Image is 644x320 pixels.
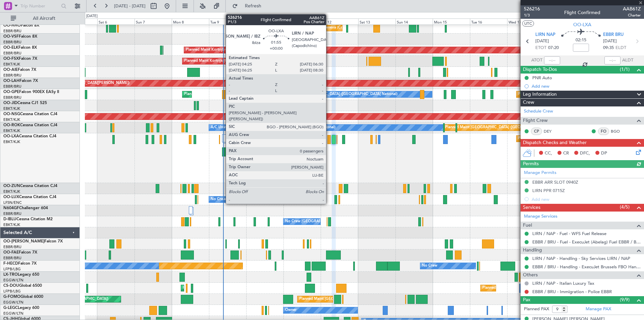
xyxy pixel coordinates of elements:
[321,18,358,25] div: Fri 12
[114,3,146,9] span: [DATE] - [DATE]
[524,5,540,12] span: 526216
[507,18,544,25] div: Wed 17
[3,184,20,188] span: OO-ZUN
[548,45,559,51] span: 07:20
[3,112,20,116] span: OO-NSG
[563,150,569,157] span: CR
[211,194,251,204] div: No Crew Nancy (Essey)
[576,37,586,44] span: 02:15
[3,95,21,100] a: EBBR/BRU
[545,150,552,157] span: CC,
[183,283,288,293] div: Planned Maint [GEOGRAPHIC_DATA] ([GEOGRAPHIC_DATA])
[580,150,590,157] span: DFC,
[523,117,548,125] span: Flight Crew
[535,45,546,51] span: ETOT
[3,200,22,205] a: LFSN/ENC
[3,311,23,316] a: EGGW/LTN
[586,306,611,313] a: Manage PAX
[236,134,358,144] div: Planned Maint [GEOGRAPHIC_DATA] ([GEOGRAPHIC_DATA] National)
[3,46,18,50] span: OO-ELK
[531,57,542,64] span: ATOT
[532,231,606,236] a: LIRN / NAP - Fuel - WFS Fuel Release
[3,306,18,310] span: G-LEGC
[564,9,600,16] div: Flight Confirmed
[601,150,607,157] span: DP
[603,38,617,45] span: [DATE]
[524,108,553,115] a: Schedule Crew
[298,23,353,33] div: Planned Maint Geneva (Cointrin)
[3,123,20,127] span: OO-ROK
[7,13,73,24] button: All Aircraft
[3,295,20,299] span: G-FOMO
[3,79,38,83] a: OO-LAHFalcon 7X
[3,206,19,210] span: N604GF
[433,18,470,25] div: Mon 15
[3,35,37,39] a: OO-VSFFalcon 8X
[3,289,21,294] a: LFPB/LBG
[611,128,626,134] a: BGO
[3,101,17,105] span: OO-JID
[518,89,640,99] div: Planned Maint [GEOGRAPHIC_DATA] ([GEOGRAPHIC_DATA] National)
[285,89,397,99] div: No Crew [GEOGRAPHIC_DATA] ([GEOGRAPHIC_DATA] National)
[3,51,21,56] a: EBBR/BRU
[3,222,20,227] a: EBKT/KJK
[3,284,42,288] a: CS-DOUGlobal 6500
[522,20,534,27] button: UTC
[3,250,19,255] span: OO-FAE
[3,134,19,138] span: OO-LXA
[3,284,19,288] span: CS-DOU
[3,206,48,210] a: N604GFChallenger 604
[532,83,641,89] div: Add new
[470,18,507,25] div: Tue 16
[3,139,20,144] a: EBKT/KJK
[531,128,542,135] div: CP
[523,296,530,304] span: Pax
[3,90,59,94] a: OO-GPEFalcon 900EX EASy II
[135,18,172,25] div: Sun 7
[3,273,39,277] a: LX-TROLegacy 650
[523,99,534,106] span: Crew
[3,244,21,249] a: EBBR/BRU
[184,56,262,66] div: Planned Maint Kortrijk-[GEOGRAPHIC_DATA]
[3,239,63,243] a: OO-[PERSON_NAME]Falcon 7X
[3,211,21,216] a: EBBR/BRU
[523,139,587,147] span: Dispatch Checks and Weather
[3,117,20,122] a: EBKT/KJK
[523,66,557,74] span: Dispatch To-Dos
[523,271,538,279] span: Others
[3,101,47,105] a: OO-JIDCessna CJ1 525
[3,195,56,199] a: OO-LUXCessna Citation CJ4
[285,305,297,315] div: Owner
[620,203,630,211] span: (4/5)
[3,262,37,266] a: F-HECDFalcon 7X
[3,217,53,221] a: D-IBLUCessna Citation M2
[622,57,633,64] span: ALDT
[246,18,283,25] div: Wed 10
[17,16,71,21] span: All Aircraft
[3,24,21,28] span: OO-HHO
[3,256,21,261] a: EBBR/BRU
[97,18,135,25] div: Sat 6
[3,262,18,266] span: F-HECD
[544,128,559,134] a: DEY
[532,264,641,270] a: EBBR / BRU - Handling - ExecuJet Brussels FBO Handling Abelag
[482,283,588,293] div: Planned Maint [GEOGRAPHIC_DATA] ([GEOGRAPHIC_DATA])
[524,213,557,220] a: Manage Services
[229,1,269,11] button: Refresh
[3,29,21,34] a: EBBR/BRU
[3,57,37,61] a: OO-FSXFalcon 7X
[532,289,612,294] a: EBBR / BRU - Immigration - Police EBBR
[3,306,39,310] a: G-LEGCLegacy 600
[623,12,641,18] span: Charter
[3,62,20,67] a: EBKT/KJK
[186,45,264,55] div: Planned Maint Kortrijk-[GEOGRAPHIC_DATA]
[3,239,44,243] span: OO-[PERSON_NAME]
[239,4,267,8] span: Refresh
[3,250,37,255] a: OO-FAEFalcon 7X
[283,18,321,25] div: Thu 11
[603,32,624,38] span: EBBR BRU
[3,184,57,188] a: OO-ZUNCessna Citation CJ4
[3,112,57,116] a: OO-NSGCessna Citation CJ4
[3,278,23,283] a: EGGW/LTN
[532,75,552,81] div: PNR Auto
